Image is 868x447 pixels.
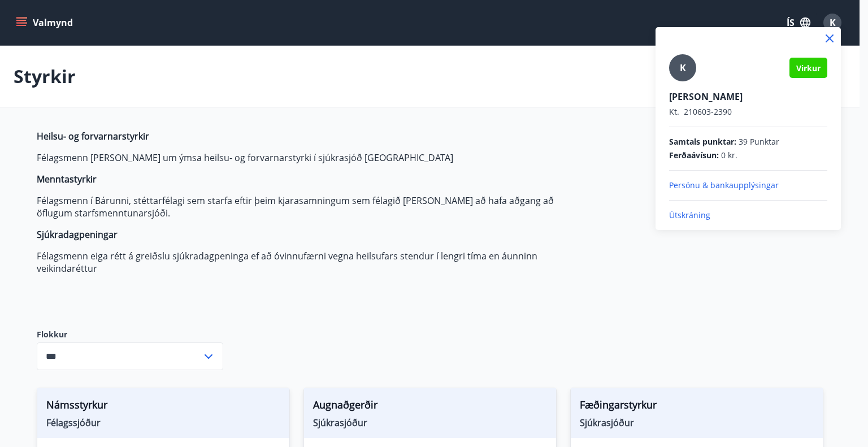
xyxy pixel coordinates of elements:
p: 210603-2390 [669,106,827,118]
span: Virkur [796,63,821,73]
p: Útskráning [669,210,827,221]
span: K [680,62,686,74]
span: 0 kr. [721,150,737,161]
span: Ferðaávísun : [669,150,719,161]
span: 39 Punktar [739,136,779,147]
span: Samtals punktar : [669,136,736,147]
p: Persónu & bankaupplýsingar [669,180,827,191]
span: Kt. [669,106,679,117]
p: [PERSON_NAME] [669,90,827,103]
